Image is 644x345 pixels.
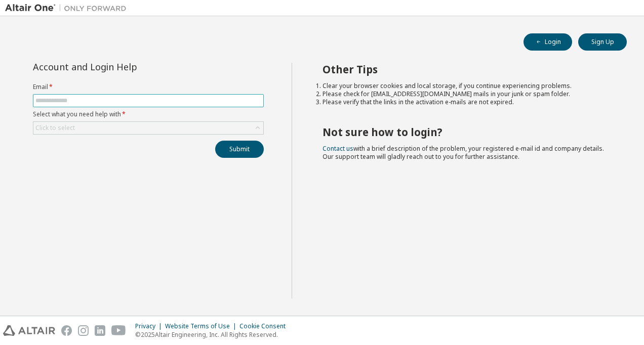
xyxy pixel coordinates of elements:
label: Select what you need help with [33,110,264,118]
li: Please verify that the links in the activation e-mails are not expired. [323,98,609,106]
img: youtube.svg [111,325,126,336]
div: Privacy [135,322,165,330]
div: Account and Login Help [33,63,218,71]
li: Clear your browser cookies and local storage, if you continue experiencing problems. [323,82,609,90]
button: Submit [215,141,264,158]
div: Click to select [35,124,75,132]
div: Click to select [33,122,263,134]
img: altair_logo.svg [3,325,55,336]
button: Login [524,33,572,51]
h2: Not sure how to login? [323,125,609,139]
img: facebook.svg [61,325,72,336]
span: with a brief description of the problem, your registered e-mail id and company details. Our suppo... [323,144,604,161]
img: instagram.svg [78,325,89,336]
h2: Other Tips [323,63,609,76]
div: Website Terms of Use [165,322,239,330]
img: Altair One [5,3,132,13]
label: Email [33,83,264,91]
div: Cookie Consent [239,322,292,330]
button: Sign Up [578,33,627,51]
p: © 2025 Altair Engineering, Inc. All Rights Reserved. [135,330,292,339]
a: Contact us [323,144,353,153]
img: linkedin.svg [95,325,105,336]
li: Please check for [EMAIL_ADDRESS][DOMAIN_NAME] mails in your junk or spam folder. [323,90,609,98]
